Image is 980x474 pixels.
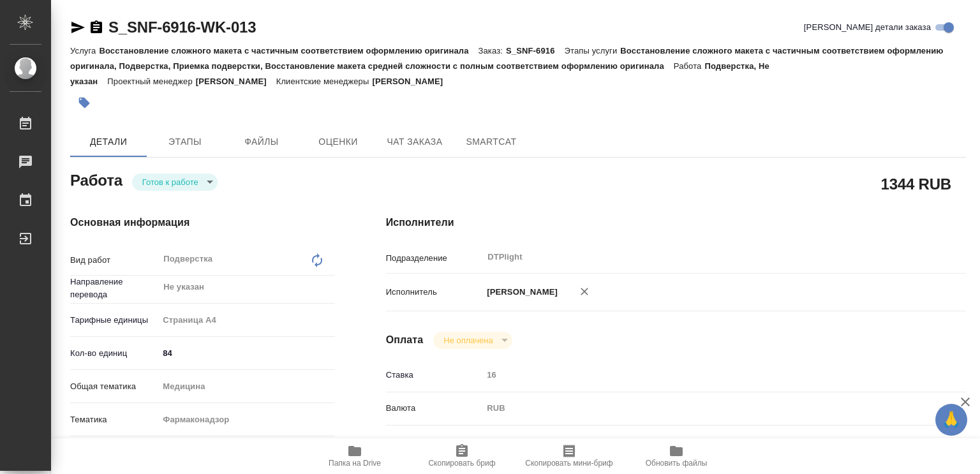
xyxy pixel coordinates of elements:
[158,409,334,431] div: Фармаконадзор
[386,332,424,348] h4: Оплата
[479,46,506,56] p: Заказ:
[881,173,951,195] h2: 1344 RUB
[372,77,452,86] p: [PERSON_NAME]
[461,134,522,150] span: SmartCat
[329,459,381,468] span: Папка на Drive
[525,459,612,468] span: Скопировать мини-бриф
[384,134,445,150] span: Чат заказа
[196,77,276,86] p: [PERSON_NAME]
[408,438,516,474] button: Скопировать бриф
[516,438,623,474] button: Скопировать мини-бриф
[440,335,496,346] button: Не оплачена
[158,309,334,331] div: Страница А4
[132,174,218,191] div: Готов к работе
[308,134,369,150] span: Оценки
[301,438,408,474] button: Папка на Drive
[70,413,158,426] p: Тематика
[70,20,85,35] button: Скопировать ссылку для ЯМессенджера
[70,254,158,267] p: Вид работ
[70,46,99,56] p: Услуга
[154,134,216,150] span: Этапы
[506,46,565,56] p: S_SNF-6916
[565,46,621,56] p: Этапы услуги
[646,459,708,468] span: Обновить файлы
[70,314,158,327] p: Тарифные единицы
[935,404,967,436] button: 🙏
[276,77,373,86] p: Клиентские менеджеры
[428,459,495,468] span: Скопировать бриф
[570,278,598,306] button: Удалить исполнителя
[231,134,292,150] span: Файлы
[482,286,558,299] p: [PERSON_NAME]
[482,366,917,384] input: Пустое поле
[70,347,158,360] p: Кол-во единиц
[386,402,483,415] p: Валюта
[158,376,334,397] div: Медицина
[70,276,158,301] p: Направление перевода
[804,21,931,34] span: [PERSON_NAME] детали заказа
[70,89,98,117] button: Добавить тэг
[138,177,202,188] button: Готов к работе
[70,215,335,230] h4: Основная информация
[386,286,483,299] p: Исполнитель
[386,369,483,381] p: Ставка
[107,77,195,86] p: Проектный менеджер
[99,46,478,56] p: Восстановление сложного макета с частичным соответствием оформлению оригинала
[70,380,158,393] p: Общая тематика
[89,20,104,35] button: Скопировать ссылку
[386,252,483,265] p: Подразделение
[482,397,917,419] div: RUB
[70,168,122,191] h2: Работа
[386,215,966,230] h4: Исполнители
[940,406,962,433] span: 🙏
[78,134,139,150] span: Детали
[623,438,730,474] button: Обновить файлы
[674,61,705,71] p: Работа
[108,19,256,36] a: S_SNF-6916-WK-013
[158,344,334,362] input: ✎ Введи что-нибудь
[433,332,512,349] div: Готов к работе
